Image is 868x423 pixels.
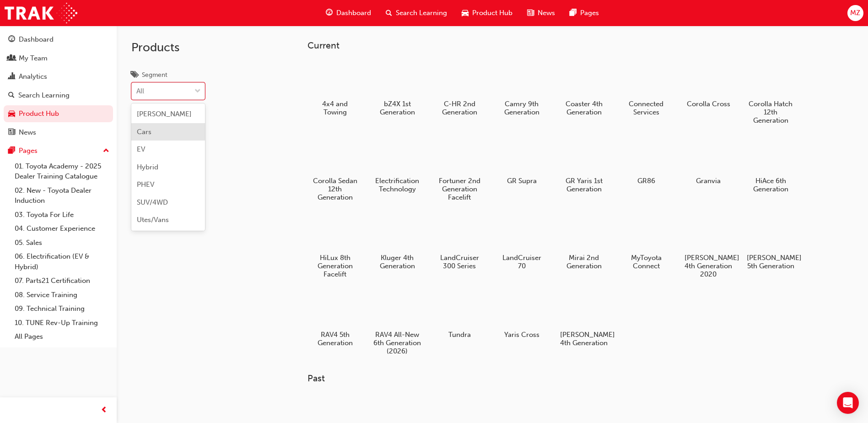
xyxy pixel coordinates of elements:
h5: Electrification Technology [373,177,421,193]
button: MZ [847,5,863,21]
a: Tundra [432,289,487,342]
a: GR Yaris 1st Generation [556,135,611,196]
a: Electrification Technology [370,135,425,196]
a: Fortuner 2nd Generation Facelift [432,135,487,205]
span: tags-icon [131,71,138,80]
a: 08. Service Training [11,288,113,302]
div: My Team [19,53,48,64]
a: [PERSON_NAME] 4th Generation 2020 [681,212,736,282]
h5: Corolla Sedan 12th Generation [311,177,359,201]
a: 01. Toyota Academy - 2025 Dealer Training Catalogue [11,159,113,184]
a: guage-iconDashboard [318,4,378,22]
h3: Past [307,373,827,384]
button: DashboardMy TeamAnalyticsSearch LearningProduct HubNews [4,29,113,142]
span: down-icon [194,86,201,98]
span: PHEV [137,180,154,189]
a: Coaster 4th Generation [556,58,611,119]
h5: 4x4 and Towing [311,100,359,116]
a: Product Hub [4,105,113,122]
a: [PERSON_NAME] 5th Generation [743,212,798,273]
a: Dashboard [4,31,113,48]
h5: Mirai 2nd Generation [560,254,608,270]
h5: C-HR 2nd Generation [436,100,484,116]
a: All Pages [11,330,113,344]
a: Granvia [681,135,736,188]
div: Search Learning [18,90,70,101]
h2: Products [131,40,205,55]
h5: Kluger 4th Generation [373,254,421,270]
h5: GR86 [622,177,670,185]
span: pages-icon [8,147,15,155]
span: Utes/Vans [137,216,169,224]
a: 02. New - Toyota Dealer Induction [11,184,113,208]
a: Analytics [4,68,113,85]
a: Corolla Hatch 12th Generation [743,58,798,128]
a: Camry 9th Generation [494,58,549,119]
a: 05. Sales [11,236,113,250]
h3: Current [307,40,827,51]
span: car-icon [8,110,15,118]
a: Corolla Cross [681,58,736,111]
h5: RAV4 5th Generation [311,331,359,347]
div: All [136,86,144,97]
h5: [PERSON_NAME] 4th Generation 2020 [685,254,733,278]
a: GR Supra [494,135,549,188]
h5: MyToyota Connect [622,254,670,270]
button: Pages [4,142,113,159]
a: RAV4 5th Generation [307,289,362,350]
a: RAV4 All-New 6th Generation (2026) [370,289,425,358]
span: MZ [850,8,860,18]
div: Dashboard [19,34,54,45]
span: chart-icon [8,73,15,81]
h5: LandCruiser 70 [498,254,546,270]
a: LandCruiser 300 Series [432,212,487,273]
a: C-HR 2nd Generation [432,58,487,119]
span: guage-icon [326,7,333,19]
h5: GR Yaris 1st Generation [560,177,608,193]
a: Mirai 2nd Generation [556,212,611,273]
h5: RAV4 All-New 6th Generation (2026) [373,331,421,355]
a: 4x4 and Towing [307,58,362,119]
span: Cars [137,128,151,136]
span: pages-icon [570,7,577,19]
span: news-icon [527,7,534,19]
h5: [PERSON_NAME] 4th Generation [560,331,608,347]
a: HiAce 6th Generation [743,135,798,196]
span: SUV/4WD [137,198,168,206]
div: Segment [142,70,167,80]
a: [PERSON_NAME] 4th Generation [556,289,611,350]
a: 09. Technical Training [11,302,113,316]
a: GR86 [619,135,674,188]
span: Product Hub [472,8,512,18]
a: My Team [4,50,113,67]
span: [PERSON_NAME] [137,110,192,118]
a: news-iconNews [520,4,562,22]
h5: GR Supra [498,177,546,185]
div: Open Intercom Messenger [837,392,859,414]
a: 04. Customer Experience [11,222,113,236]
span: EV [137,145,145,153]
h5: bZ4X 1st Generation [373,100,421,116]
h5: LandCruiser 300 Series [436,254,484,270]
a: MyToyota Connect [619,212,674,273]
span: prev-icon [101,405,108,416]
a: 06. Electrification (EV & Hybrid) [11,249,113,274]
div: Pages [19,146,38,156]
span: up-icon [103,145,109,157]
a: search-iconSearch Learning [378,4,454,22]
h5: Coaster 4th Generation [560,100,608,116]
h5: HiLux 8th Generation Facelift [311,254,359,278]
h5: HiAce 6th Generation [747,177,795,193]
h5: Yaris Cross [498,331,546,339]
div: Analytics [19,71,47,82]
img: Trak [5,3,77,23]
div: News [19,127,36,138]
a: Search Learning [4,87,113,104]
span: search-icon [386,7,392,19]
a: HiLux 8th Generation Facelift [307,212,362,282]
span: News [538,8,555,18]
span: news-icon [8,129,15,137]
h5: Corolla Cross [685,100,733,108]
a: 10. TUNE Rev-Up Training [11,316,113,330]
